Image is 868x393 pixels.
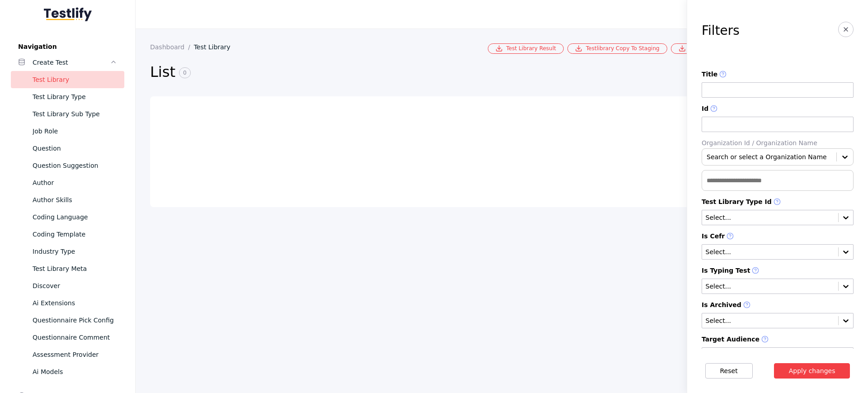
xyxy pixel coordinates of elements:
[11,294,124,312] a: Ai Extensions
[33,57,110,68] div: Create Test
[33,229,117,240] div: Coding Template
[705,363,753,379] button: Reset
[11,105,124,123] a: Test Library Sub Type
[194,43,238,51] a: Test Library
[44,7,92,21] img: Testlify - Backoffice
[567,43,667,54] a: Testlibrary Copy To Staging
[33,194,117,205] div: Author Skills
[33,280,117,291] div: Discover
[11,140,124,157] a: Question
[11,43,124,50] label: Navigation
[33,91,117,102] div: Test Library Type
[11,329,124,346] a: Questionnaire Comment
[11,346,124,363] a: Assessment Provider
[11,277,124,294] a: Discover
[33,332,117,343] div: Questionnaire Comment
[11,157,124,174] a: Question Suggestion
[33,212,117,223] div: Coding Language
[488,43,564,54] a: Test Library Result
[702,198,854,206] label: Test Library Type Id
[11,174,124,191] a: Author
[11,243,124,260] a: Industry Type
[702,336,854,344] label: Target Audience
[702,71,854,79] label: Title
[671,43,749,54] a: Bulk Csv Download
[702,139,854,147] label: Organization Id / Organization Name
[33,177,117,188] div: Author
[33,74,117,85] div: Test Library
[33,109,117,119] div: Test Library Sub Type
[11,260,124,277] a: Test Library Meta
[11,191,124,208] a: Author Skills
[702,105,854,113] label: Id
[702,267,854,275] label: Is Typing Test
[11,88,124,105] a: Test Library Type
[33,349,117,360] div: Assessment Provider
[11,312,124,329] a: Questionnaire Pick Config
[150,43,194,51] a: Dashboard
[11,226,124,243] a: Coding Template
[774,363,850,379] button: Apply changes
[702,301,854,309] label: Is Archived
[33,126,117,137] div: Job Role
[11,363,124,380] a: Ai Models
[33,263,117,274] div: Test Library Meta
[33,366,117,377] div: Ai Models
[11,208,124,226] a: Coding Language
[11,123,124,140] a: Job Role
[702,24,740,38] h3: Filters
[150,63,713,82] h2: List
[702,232,854,241] label: Is Cefr
[33,160,117,171] div: Question Suggestion
[33,315,117,326] div: Questionnaire Pick Config
[179,67,191,78] span: 0
[33,143,117,154] div: Question
[33,298,117,308] div: Ai Extensions
[33,246,117,257] div: Industry Type
[11,71,124,88] a: Test Library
